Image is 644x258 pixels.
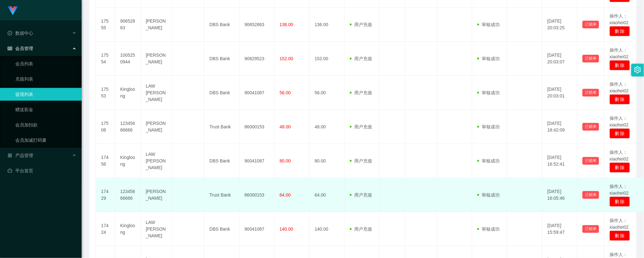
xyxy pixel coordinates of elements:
td: 56.00 [310,76,345,110]
td: LAW [PERSON_NAME] [141,144,172,178]
td: Kingloong [115,76,141,110]
span: 56.00 [280,90,291,95]
td: 64.00 [310,178,345,212]
span: 审核成功 [477,124,500,129]
td: DBS Bank [204,8,239,42]
td: 90652863 [115,8,141,42]
td: 86000153 [239,178,274,212]
span: 操作人：xiaohei02 [610,13,629,25]
span: 操作人：xiaohei02 [610,184,629,196]
td: Kingloong [115,212,141,246]
span: 用户充值 [350,22,372,27]
span: 产品管理 [8,153,33,158]
td: Trust Bank [204,178,239,212]
td: 12345666666 [115,178,141,212]
td: LAW [PERSON_NAME] [141,76,172,110]
i: 图标: setting [634,66,641,73]
td: LAW [PERSON_NAME] [141,212,172,246]
i: 图标: table [8,46,12,51]
button: 删 除 [610,197,630,207]
td: [DATE] 16:05:46 [542,178,577,212]
td: 17555 [96,8,115,42]
td: [PERSON_NAME] [141,178,172,212]
span: 操作人：xiaohei02 [610,47,629,59]
span: 136.00 [280,22,293,27]
span: 用户充值 [350,158,372,163]
td: [PERSON_NAME] [141,8,172,42]
button: 已锁单 [582,89,599,97]
a: 会员加扣款 [15,118,77,131]
td: [DATE] 18:42:09 [542,110,577,144]
td: 17429 [96,178,115,212]
td: 17456 [96,144,115,178]
span: 审核成功 [477,22,500,27]
td: 17554 [96,42,115,76]
img: logo.9652507e.png [8,6,18,15]
td: [DATE] 20:03:01 [542,76,577,110]
td: Trust Bank [204,110,239,144]
a: 充值列表 [15,73,77,85]
span: 会员管理 [8,46,33,51]
span: 数据中心 [8,31,33,36]
a: 图标: dashboard平台首页 [8,164,77,177]
a: 提现列表 [15,88,77,101]
td: [DATE] 20:03:07 [542,42,577,76]
i: 图标: appstore-o [8,153,12,158]
button: 删 除 [610,26,630,36]
td: 90652863 [239,8,274,42]
td: 140.00 [310,212,345,246]
span: 48.00 [280,124,291,129]
span: 用户充值 [350,192,372,197]
span: 用户充值 [350,56,372,61]
td: DBS Bank [204,76,239,110]
span: 用户充值 [350,124,372,129]
span: 80.00 [280,158,291,163]
td: 17424 [96,212,115,246]
td: 152.00 [310,42,345,76]
a: 赠送彩金 [15,103,77,116]
td: [DATE] 20:03:25 [542,8,577,42]
span: 140.00 [280,226,293,232]
td: 48.00 [310,110,345,144]
span: 152.00 [280,56,293,61]
td: [DATE] 16:52:41 [542,144,577,178]
button: 删 除 [610,162,630,173]
td: DBS Bank [204,42,239,76]
span: 审核成功 [477,56,500,61]
td: 136.00 [310,8,345,42]
span: 审核成功 [477,90,500,95]
td: 1005250944 [115,42,141,76]
td: 12345666666 [115,110,141,144]
td: 86000153 [239,110,274,144]
span: 操作人：xiaohei02 [610,82,629,93]
td: DBS Bank [204,144,239,178]
span: 审核成功 [477,192,500,197]
td: [DATE] 15:59:47 [542,212,577,246]
span: 操作人：xiaohei02 [610,116,629,127]
span: 64.00 [280,192,291,197]
button: 已锁单 [582,191,599,199]
button: 已锁单 [582,157,599,165]
td: [PERSON_NAME] [141,42,172,76]
td: 90041087 [239,212,274,246]
td: [PERSON_NAME] [141,110,172,144]
button: 删 除 [610,94,630,104]
span: 用户充值 [350,226,372,232]
button: 已锁单 [582,21,599,28]
td: Kingloong [115,144,141,178]
i: 图标: check-circle-o [8,31,12,35]
span: 操作人：xiaohei02 [610,218,629,230]
td: 90041087 [239,76,274,110]
td: 17553 [96,76,115,110]
span: 审核成功 [477,226,500,232]
button: 删 除 [610,60,630,70]
span: 审核成功 [477,158,500,163]
button: 已锁单 [582,55,599,62]
a: 会员列表 [15,57,77,70]
td: DBS Bank [204,212,239,246]
button: 已锁单 [582,225,599,233]
td: 90041087 [239,144,274,178]
span: 操作人：xiaohei02 [610,150,629,161]
td: 80.00 [310,144,345,178]
span: 用户充值 [350,90,372,95]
